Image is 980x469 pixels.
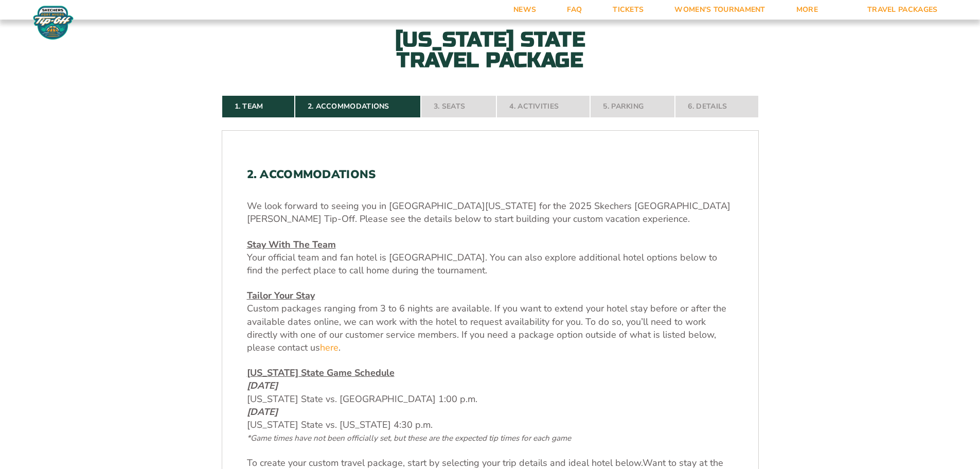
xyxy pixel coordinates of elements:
em: [DATE] [247,406,278,418]
h2: [US_STATE] State Travel Package [377,29,603,71]
a: here [320,341,338,354]
img: Fort Myers Tip-Off [31,5,76,40]
span: To create your custom travel package, start by selecting your trip details and ideal hotel below. [247,457,643,469]
h2: 2. Accommodations [247,168,734,181]
span: Your official team and fan hotel is [GEOGRAPHIC_DATA]. You can also explore additional hotel opti... [247,251,717,276]
p: We look forward to seeing you in [GEOGRAPHIC_DATA][US_STATE] for the 2025 Skechers [GEOGRAPHIC_DA... [247,200,734,225]
em: [DATE] [247,379,278,392]
span: *Game times have not been officially set, but these are the expected tip times for each game [247,433,571,443]
span: [US_STATE] State vs. [GEOGRAPHIC_DATA] 1:00 p.m. [US_STATE] State vs. [US_STATE] 4:30 p.m. [247,379,571,444]
span: . [338,341,341,354]
u: Tailor Your Stay [247,289,315,302]
a: 1. Team [222,95,295,118]
span: Custom packages ranging from 3 to 6 nights are available. If you want to extend your hotel stay b... [247,302,726,354]
span: [US_STATE] State Game Schedule [247,367,395,379]
u: Stay With The Team [247,238,336,251]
